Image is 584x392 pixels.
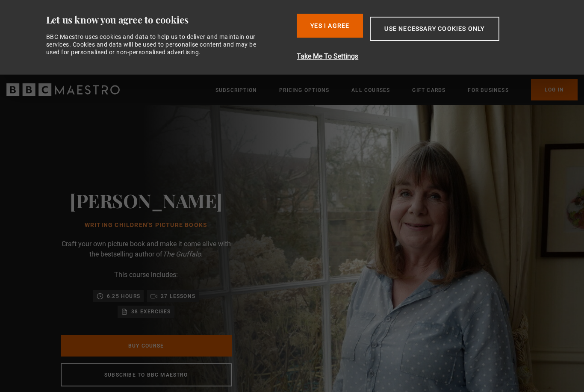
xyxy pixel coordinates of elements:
svg: BBC Maestro [6,83,120,96]
a: Subscription [215,86,257,94]
a: Gift Cards [412,86,445,94]
button: Yes I Agree [297,14,363,38]
button: Take Me To Settings [297,51,544,62]
p: 27 lessons [161,292,195,301]
i: The Gruffalo [162,250,201,258]
h2: [PERSON_NAME] [70,189,222,211]
button: Use necessary cookies only [370,17,499,41]
p: This course includes: [114,270,178,280]
h1: Writing Children's Picture Books [70,222,222,229]
a: All Courses [351,86,390,94]
div: Let us know you agree to cookies [46,14,290,26]
nav: Primary [215,79,578,100]
a: Log In [531,79,578,100]
p: Craft your own picture book and make it come alive with the bestselling author of . [61,239,232,259]
div: BBC Maestro uses cookies and data to help us to deliver and maintain our services. Cookies and da... [46,33,266,56]
a: For business [468,86,508,94]
p: 6.25 hours [107,292,140,301]
a: Buy Course [61,335,232,357]
a: Pricing Options [279,86,329,94]
p: 38 exercises [131,307,171,316]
